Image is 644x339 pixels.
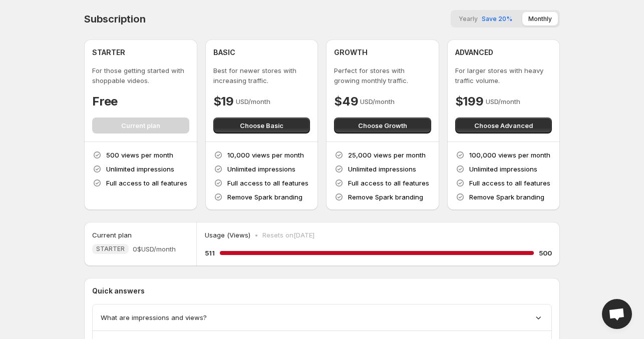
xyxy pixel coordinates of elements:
[92,230,132,240] h5: Current plan
[213,117,310,133] button: Choose Basic
[455,47,493,57] h4: ADVANCED
[101,312,207,322] span: What are impressions and views?
[334,117,431,133] button: Choose Growth
[486,96,520,106] p: USD/month
[348,164,416,174] p: Unlimited impressions
[455,65,552,85] p: For larger stores with heavy traffic volume.
[213,93,234,109] h4: $19
[240,120,283,130] span: Choose Basic
[227,150,304,160] p: 10,000 views per month
[334,93,358,109] h4: $49
[92,47,125,57] h4: STARTER
[227,164,295,174] p: Unlimited impressions
[482,15,512,22] span: Save 20%
[213,47,235,57] h4: BASIC
[205,248,215,258] h5: 511
[348,192,423,202] p: Remove Spark branding
[522,12,558,25] button: Monthly
[602,299,632,329] div: Open chat
[358,120,407,130] span: Choose Growth
[213,65,310,85] p: Best for newer stores with increasing traffic.
[227,192,302,202] p: Remove Spark branding
[455,117,552,133] button: Choose Advanced
[334,65,431,85] p: Perfect for stores with growing monthly traffic.
[469,192,544,202] p: Remove Spark branding
[227,178,308,188] p: Full access to all features
[469,178,550,188] p: Full access to all features
[539,248,552,258] h5: 500
[334,47,368,57] h4: GROWTH
[262,230,314,240] p: Resets on [DATE]
[92,65,189,85] p: For those getting started with shoppable videos.
[459,15,478,22] span: Yearly
[455,93,484,109] h4: $199
[133,244,176,254] span: 0$ USD/month
[453,12,518,25] button: YearlySave 20%
[84,13,146,25] h4: Subscription
[205,230,250,240] p: Usage (Views)
[106,150,173,160] p: 500 views per month
[348,178,429,188] p: Full access to all features
[96,245,125,253] span: STARTER
[360,96,395,106] p: USD/month
[106,164,174,174] p: Unlimited impressions
[106,178,187,188] p: Full access to all features
[469,164,537,174] p: Unlimited impressions
[92,286,552,296] p: Quick answers
[92,93,118,109] h4: Free
[469,150,550,160] p: 100,000 views per month
[474,120,533,130] span: Choose Advanced
[236,96,270,106] p: USD/month
[254,230,258,240] p: •
[348,150,426,160] p: 25,000 views per month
